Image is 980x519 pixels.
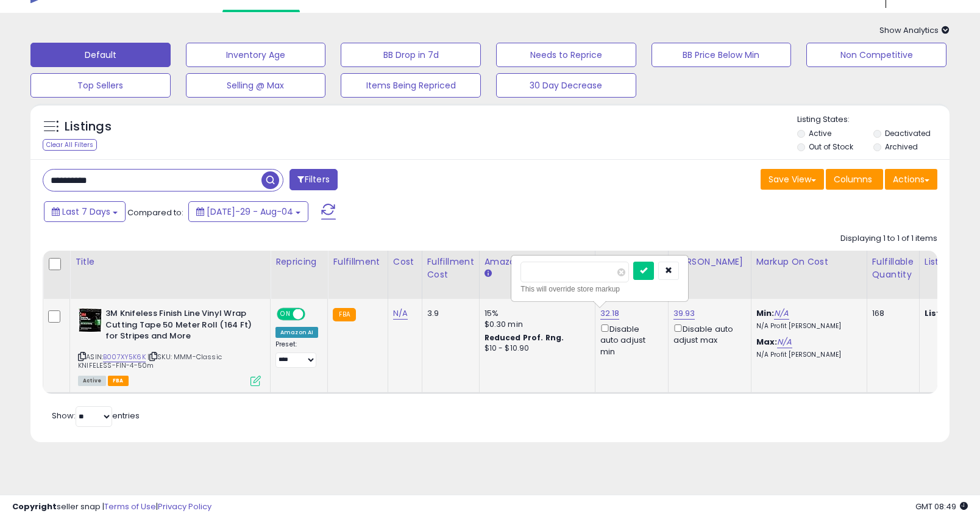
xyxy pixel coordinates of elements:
[333,308,355,321] small: FBA
[840,233,937,245] div: Displaying 1 to 1 of 1 items
[925,307,980,319] b: Listed Price:
[393,256,417,268] div: Cost
[496,73,636,98] button: 30 Day Decrease
[30,73,171,98] button: Top Sellers
[78,376,106,386] span: All listings currently available for purchase on Amazon
[885,128,931,138] label: Deactivated
[915,501,968,512] span: 2025-08-13 08:49 GMT
[879,24,950,36] span: Show Analytics
[12,501,57,512] strong: Copyright
[600,307,620,320] a: 32.18
[872,256,914,281] div: Fulfillable Quantity
[885,169,937,190] button: Actions
[756,256,862,268] div: Markup on Cost
[65,118,112,135] h5: Listings
[756,351,857,359] p: N/A Profit [PERSON_NAME]
[673,307,695,320] a: 39.93
[278,309,293,320] span: ON
[78,308,261,385] div: ASIN:
[761,169,824,190] button: Save View
[30,43,171,67] button: Default
[485,308,586,319] div: 15%
[43,139,97,151] div: Clear All Filters
[885,141,918,152] label: Archived
[809,141,853,152] label: Out of Stock
[520,283,679,295] div: This will override store markup
[127,207,183,218] span: Compared to:
[333,256,382,268] div: Fulfillment
[341,73,481,98] button: Items Being Repriced
[62,206,110,218] span: Last 7 Days
[751,251,867,299] th: The percentage added to the cost of goods (COGS) that forms the calculator for Min & Max prices.
[207,206,293,218] span: [DATE]-29 - Aug-04
[52,410,140,421] span: Show: entries
[104,501,156,512] a: Terms of Use
[485,268,492,279] small: Amazon Fees.
[652,43,792,67] button: BB Price Below Min
[834,173,872,185] span: Columns
[275,256,322,268] div: Repricing
[108,376,129,386] span: FBA
[75,256,265,268] div: Title
[105,308,254,345] b: 3M Knifeless Finish Line Vinyl Wrap Cutting Tape 50 Meter Roll (164 Ft) for Stripes and More
[496,43,636,67] button: Needs to Reprice
[809,128,831,138] label: Active
[600,322,659,357] div: Disable auto adjust min
[826,169,883,190] button: Columns
[673,322,742,346] div: Disable auto adjust max
[393,307,408,320] a: N/A
[12,501,211,513] div: seller snap | |
[485,256,590,268] div: Amazon Fees
[756,322,857,331] p: N/A Profit [PERSON_NAME]
[427,256,474,281] div: Fulfillment Cost
[275,327,318,338] div: Amazon AI
[304,309,323,320] span: OFF
[78,308,102,332] img: 51Ik7zAHLXL._SL40_.jpg
[341,43,481,67] button: BB Drop in 7d
[872,308,910,319] div: 168
[485,332,564,343] b: Reduced Prof. Rng.
[44,201,126,222] button: Last 7 Days
[188,201,308,222] button: [DATE]-29 - Aug-04
[774,307,789,320] a: N/A
[275,340,318,368] div: Preset:
[485,343,586,354] div: $10 - $10.90
[485,319,586,330] div: $0.30 min
[756,307,775,319] b: Min:
[289,169,337,190] button: Filters
[186,73,326,98] button: Selling @ Max
[777,336,792,348] a: N/A
[797,114,950,126] p: Listing States:
[673,256,746,268] div: [PERSON_NAME]
[427,308,470,319] div: 3.9
[186,43,326,67] button: Inventory Age
[103,352,146,362] a: B007XY5K6K
[806,43,946,67] button: Non Competitive
[78,352,222,370] span: | SKU: MMM-Classic KNIFELESS-FIN-4-50m
[158,501,211,512] a: Privacy Policy
[756,336,778,348] b: Max:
